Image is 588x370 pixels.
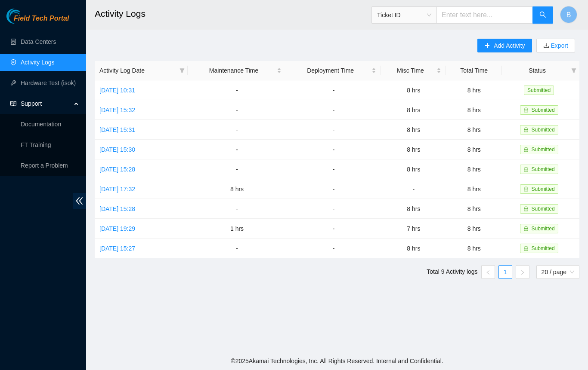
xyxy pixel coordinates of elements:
span: double-left [73,193,86,209]
span: Add Activity [494,41,525,50]
span: filter [179,68,185,73]
span: lock [523,226,529,231]
td: 8 hrs [446,219,502,239]
td: 8 hrs [446,100,502,120]
td: - [188,199,286,219]
td: 8 hrs [381,120,446,140]
td: - [188,239,286,258]
td: 8 hrs [381,159,446,179]
a: [DATE] 15:27 [99,245,135,252]
span: read [10,101,16,107]
button: left [481,265,495,279]
span: Ticket ID [377,9,431,21]
th: Total Time [446,61,502,80]
td: - [188,80,286,100]
span: Submitted [532,107,555,113]
td: 8 hrs [381,80,446,100]
td: - [381,179,446,199]
a: Hardware Test (isok) [21,80,76,86]
td: 8 hrs [446,140,502,159]
span: Submitted [532,206,555,212]
td: - [286,219,381,239]
td: 1 hrs [188,219,286,239]
td: 8 hrs [446,80,502,100]
span: Submitted [532,147,555,153]
a: [DATE] 15:30 [99,146,135,153]
a: [DATE] 19:29 [99,225,135,232]
span: filter [571,68,576,73]
span: Submitted [532,245,555,251]
span: Status [507,66,568,75]
td: 8 hrs [446,120,502,140]
a: Akamai TechnologiesField Tech Portal [6,15,69,27]
span: left [486,270,491,275]
td: 8 hrs [381,239,446,258]
span: Submitted [532,166,555,172]
td: 8 hrs [446,199,502,219]
button: downloadExport [536,39,575,52]
td: 8 hrs [446,179,502,199]
td: - [286,80,381,100]
footer: © 2025 Akamai Technologies, Inc. All Rights Reserved. Internal and Confidential. [86,352,588,370]
td: 8 hrs [381,140,446,159]
span: filter [569,64,578,77]
span: Submitted [532,127,555,133]
span: plus [484,43,490,49]
input: Enter text here... [436,6,533,24]
a: Activity Logs [21,59,55,66]
span: Submitted [532,186,555,192]
td: 7 hrs [381,219,446,239]
td: - [286,179,381,199]
td: 8 hrs [381,100,446,120]
span: B [566,9,571,20]
a: Export [549,42,568,49]
span: right [520,270,525,275]
button: plusAdd Activity [477,39,532,52]
td: 8 hrs [381,199,446,219]
span: Field Tech Portal [14,15,69,23]
span: lock [523,147,529,152]
td: - [286,159,381,179]
span: search [539,11,546,19]
li: 1 [498,265,512,279]
td: - [286,100,381,120]
span: lock [523,246,529,251]
button: B [560,6,577,23]
a: [DATE] 15:32 [99,107,135,113]
td: - [286,140,381,159]
a: FT Training [21,141,51,148]
span: 20 / page [542,266,574,278]
a: 1 [499,266,512,278]
span: Activity Log Date [99,66,176,75]
a: Documentation [21,121,61,128]
td: 8 hrs [188,179,286,199]
a: [DATE] 15:31 [99,126,135,133]
span: lock [523,167,529,172]
a: [DATE] 17:32 [99,186,135,193]
span: filter [178,64,186,77]
button: search [532,6,553,24]
li: Previous Page [481,265,495,279]
a: [DATE] 15:28 [99,166,135,173]
p: Report a Problem [21,157,79,174]
a: [DATE] 15:28 [99,205,135,212]
td: 8 hrs [446,239,502,258]
span: lock [523,107,529,113]
td: 8 hrs [446,159,502,179]
td: - [286,199,381,219]
span: Support [21,95,71,112]
td: - [188,140,286,159]
a: [DATE] 10:31 [99,87,135,94]
td: - [286,120,381,140]
img: Akamai Technologies [6,9,43,24]
span: lock [523,127,529,132]
span: Submitted [532,226,555,232]
td: - [188,100,286,120]
td: - [188,159,286,179]
td: - [286,239,381,258]
a: Data Centers [21,38,56,45]
span: download [543,43,549,49]
td: - [188,120,286,140]
span: Submitted [524,86,554,95]
div: Page Size [536,265,579,279]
